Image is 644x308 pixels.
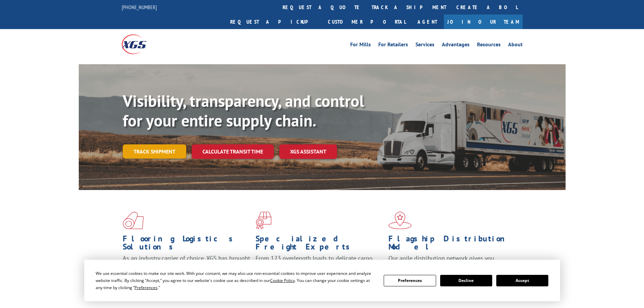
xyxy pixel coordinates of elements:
[444,15,523,29] a: Join Our Team
[122,4,157,10] a: [PHONE_NUMBER]
[256,235,383,254] h1: Specialized Freight Experts
[388,212,412,229] img: xgs-icon-flagship-distribution-model-red
[256,254,383,284] p: From 123 overlength loads to delicate cargo, our experienced staff knows the best way to move you...
[256,212,271,229] img: xgs-icon-focused-on-flooring-red
[388,254,513,270] span: Our agile distribution network gives you nationwide inventory management on demand.
[123,212,144,229] img: xgs-icon-total-supply-chain-intelligence-red
[350,42,371,49] a: For Mills
[440,275,492,286] button: Decline
[477,42,501,49] a: Resources
[123,90,364,131] b: Visibility, transparency, and control for your entire supply chain.
[279,144,337,159] a: XGS ASSISTANT
[415,42,434,49] a: Services
[135,285,158,290] span: Preferences
[442,42,470,49] a: Advantages
[123,144,186,159] a: Track shipment
[411,15,444,29] a: Agent
[378,42,408,49] a: For Retailers
[84,260,560,301] div: Cookie Consent Prompt
[384,275,436,286] button: Preferences
[225,15,323,29] a: Request a pickup
[323,15,411,29] a: Customer Portal
[96,270,376,291] div: We use essential cookies to make our site work. With your consent, we may also use non-essential ...
[496,275,548,286] button: Accept
[192,144,274,159] a: Calculate transit time
[508,42,523,49] a: About
[388,235,516,254] h1: Flagship Distribution Model
[270,278,295,283] span: Cookie Policy
[123,235,251,254] h1: Flooring Logistics Solutions
[123,254,250,278] span: As an industry carrier of choice, XGS has brought innovation and dedication to flooring logistics...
